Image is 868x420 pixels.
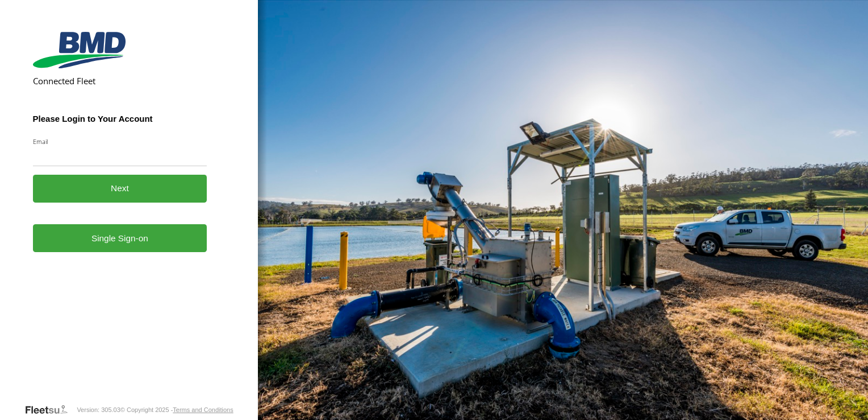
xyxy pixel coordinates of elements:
label: Email [33,137,207,146]
a: Single Sign-on [33,224,207,252]
button: Next [33,175,207,203]
div: © Copyright 2025 - [120,406,233,413]
div: Version: 305.03 [77,406,120,413]
h2: Connected Fleet [33,75,207,87]
h3: Please Login to Your Account [33,114,207,123]
a: Terms and Conditions [173,406,233,413]
img: BMD [33,32,126,68]
a: Visit our Website [24,404,77,415]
